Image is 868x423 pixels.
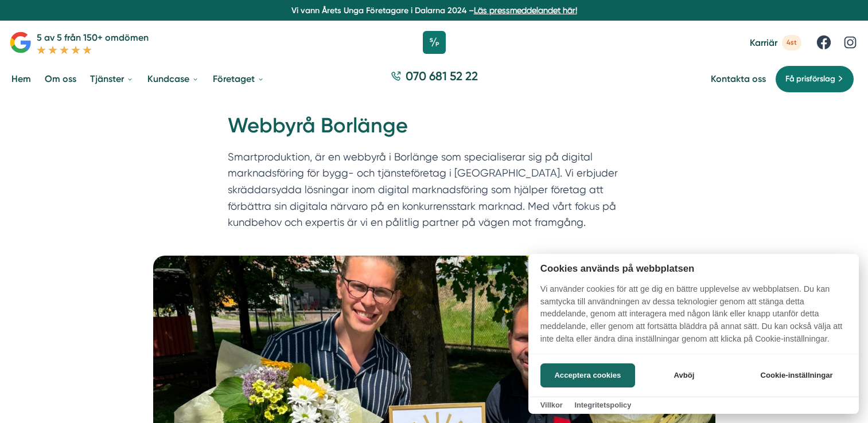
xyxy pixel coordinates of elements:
button: Acceptera cookies [540,363,635,387]
p: Vi använder cookies för att ge dig en bättre upplevelse av webbplatsen. Du kan samtycka till anvä... [528,283,859,353]
button: Cookie-inställningar [746,363,847,387]
a: Villkor [540,401,563,409]
h2: Cookies används på webbplatsen [528,263,859,274]
a: Integritetspolicy [574,401,631,409]
button: Avböj [639,363,730,387]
